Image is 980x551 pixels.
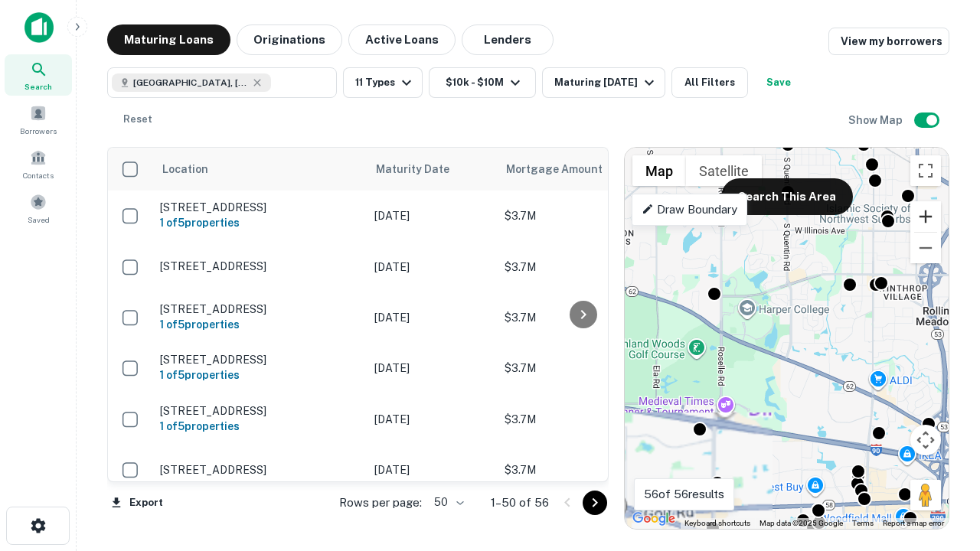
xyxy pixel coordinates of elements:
h6: Show Map [848,112,905,129]
p: $3.7M [505,411,658,428]
div: 50 [428,491,466,514]
button: Go to next page [583,491,607,515]
p: [DATE] [374,207,489,224]
span: Location [162,160,208,178]
a: View my borrowers [828,28,949,55]
button: Show satellite imagery [686,155,762,186]
span: [GEOGRAPHIC_DATA], [GEOGRAPHIC_DATA] [133,76,248,90]
span: Contacts [23,169,54,181]
div: Maturing [DATE] [554,73,658,92]
button: Originations [237,24,342,55]
button: Save your search to get updates of matches that match your search criteria. [754,67,803,98]
button: Maturing Loans [107,24,230,55]
button: Drag Pegman onto the map to open Street View [910,480,941,510]
h6: 1 of 5 properties [160,418,359,435]
button: Keyboard shortcuts [684,518,750,529]
a: Report a map error [883,519,944,527]
button: 11 Types [343,67,423,98]
p: Rows per page: [339,494,422,512]
p: 1–50 of 56 [491,494,549,512]
p: $3.7M [505,207,658,224]
th: Maturity Date [367,148,497,191]
button: Search This Area [721,178,853,215]
button: Export [107,491,167,514]
button: Lenders [462,24,554,55]
p: $3.7M [505,259,658,275]
span: Borrowers [20,125,57,137]
button: Toggle fullscreen view [910,155,941,186]
p: [STREET_ADDRESS] [160,404,359,418]
span: Saved [28,214,50,226]
p: $3.7M [505,360,658,377]
a: Search [5,54,72,96]
h6: 1 of 5 properties [160,214,359,231]
button: All Filters [671,67,748,98]
a: Contacts [5,143,72,184]
span: Map data ©2025 Google [759,519,843,527]
p: [DATE] [374,411,489,428]
p: [DATE] [374,309,489,326]
button: Zoom in [910,201,941,232]
p: [STREET_ADDRESS] [160,353,359,367]
iframe: Chat Widget [903,380,980,453]
span: Search [24,80,52,93]
button: Zoom out [910,233,941,263]
p: [DATE] [374,461,489,478]
p: $3.7M [505,309,658,326]
span: Mortgage Amount [506,160,622,178]
p: [STREET_ADDRESS] [160,259,359,273]
button: Active Loans [348,24,456,55]
p: [DATE] [374,360,489,377]
h6: 1 of 5 properties [160,367,359,383]
button: $10k - $10M [429,67,536,98]
a: Open this area in Google Maps (opens a new window) [629,509,679,529]
p: [DATE] [374,259,489,275]
th: Mortgage Amount [497,148,665,191]
a: Terms [852,519,874,527]
p: $3.7M [505,461,658,478]
p: 56 of 56 results [644,485,724,504]
button: Reset [113,104,162,135]
span: Maturity Date [376,160,469,178]
p: [STREET_ADDRESS] [160,463,359,477]
button: Maturing [DATE] [542,67,665,98]
p: [STREET_ADDRESS] [160,302,359,316]
img: capitalize-icon.png [24,12,54,43]
img: Google [629,509,679,529]
a: Saved [5,187,72,229]
a: Borrowers [5,99,72,140]
th: Location [152,148,367,191]
p: [STREET_ADDRESS] [160,201,359,214]
div: 0 0 [625,148,949,529]
h6: 1 of 5 properties [160,316,359,333]
p: Draw Boundary [642,201,737,219]
button: Show street map [632,155,686,186]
